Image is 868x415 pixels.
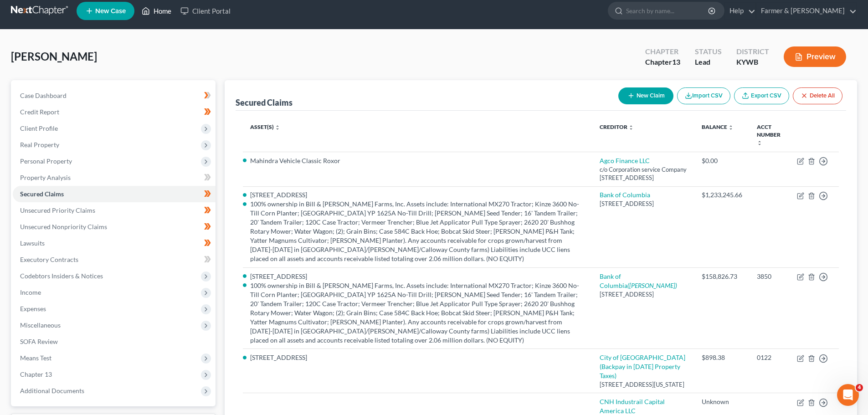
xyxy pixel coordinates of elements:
span: Income [20,288,41,296]
span: Case Dashboard [20,92,67,99]
li: Mahindra Vehicle Classic Roxor [250,156,585,165]
span: Secured Claims [20,190,64,198]
button: Preview [784,46,846,67]
span: Unsecured Priority Claims [20,206,95,214]
div: Lead [695,57,722,67]
div: [STREET_ADDRESS] [600,200,687,208]
div: c/o Corporation service Company [STREET_ADDRESS] [600,165,687,182]
i: ([PERSON_NAME]) [627,282,677,289]
iframe: Intercom live chat [837,384,859,406]
a: SOFA Review [13,333,216,350]
span: Executory Contracts [20,256,78,263]
div: $898.38 [702,353,742,362]
a: Bank of Columbia [600,191,650,199]
a: Home [137,3,176,19]
span: Expenses [20,305,46,313]
li: 100% ownership in Bill & [PERSON_NAME] Farms, Inc. Assets include: International MX270 Tractor; K... [250,281,585,345]
a: Unsecured Nonpriority Claims [13,219,216,235]
span: New Case [95,8,126,15]
a: Creditor unfold_more [600,123,634,130]
span: Real Property [20,141,59,149]
div: $158,826.73 [702,272,742,281]
button: Import CSV [677,87,730,104]
i: unfold_more [275,125,280,130]
li: [STREET_ADDRESS] [250,190,585,200]
a: Client Portal [176,3,235,19]
span: 13 [672,57,680,66]
div: Secured Claims [236,97,293,108]
a: Executory Contracts [13,251,216,268]
div: Unknown [702,397,742,406]
a: Asset(s) unfold_more [250,123,280,130]
button: New Claim [618,87,673,104]
a: Export CSV [734,87,789,104]
div: 3850 [757,272,782,281]
i: unfold_more [728,125,734,130]
span: SOFA Review [20,338,58,345]
div: 0122 [757,353,782,362]
li: [STREET_ADDRESS] [250,353,585,362]
a: Secured Claims [13,186,216,202]
i: unfold_more [757,140,762,146]
div: Chapter [645,46,680,57]
div: District [736,46,769,57]
a: Lawsuits [13,235,216,251]
a: Acct Number unfold_more [757,123,781,146]
span: Codebtors Insiders & Notices [20,272,103,280]
a: Credit Report [13,104,216,120]
div: Status [695,46,722,57]
span: [PERSON_NAME] [11,50,97,63]
span: Personal Property [20,157,72,165]
span: Lawsuits [20,239,45,247]
li: 100% ownership in Bill & [PERSON_NAME] Farms, Inc. Assets include: International MX270 Tractor; K... [250,200,585,263]
div: Chapter [645,57,680,67]
a: CNH Industrail Capital America LLC [600,398,665,415]
a: Help [725,3,755,19]
a: City of [GEOGRAPHIC_DATA] (Backpay in [DATE] Property Taxes) [600,354,685,379]
span: Credit Report [20,108,59,116]
a: Agco Finance LLC [600,157,650,164]
input: Search by name... [626,2,709,19]
div: [STREET_ADDRESS][US_STATE] [600,380,687,389]
div: $1,233,245.66 [702,190,742,200]
a: Bank of Columbia([PERSON_NAME]) [600,272,677,289]
a: Property Analysis [13,169,216,186]
span: Property Analysis [20,174,71,181]
span: Chapter 13 [20,370,52,378]
div: $0.00 [702,156,742,165]
a: Balance unfold_more [702,123,734,130]
span: Unsecured Nonpriority Claims [20,223,107,231]
div: [STREET_ADDRESS] [600,290,687,299]
a: Case Dashboard [13,87,216,104]
a: Unsecured Priority Claims [13,202,216,219]
span: Client Profile [20,124,58,132]
span: 4 [856,384,863,391]
span: Miscellaneous [20,321,61,329]
i: unfold_more [628,125,634,130]
li: [STREET_ADDRESS] [250,272,585,281]
button: Delete All [793,87,842,104]
span: Means Test [20,354,51,362]
div: KYWB [736,57,769,67]
span: Additional Documents [20,387,84,395]
a: Farmer & [PERSON_NAME] [756,3,857,19]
